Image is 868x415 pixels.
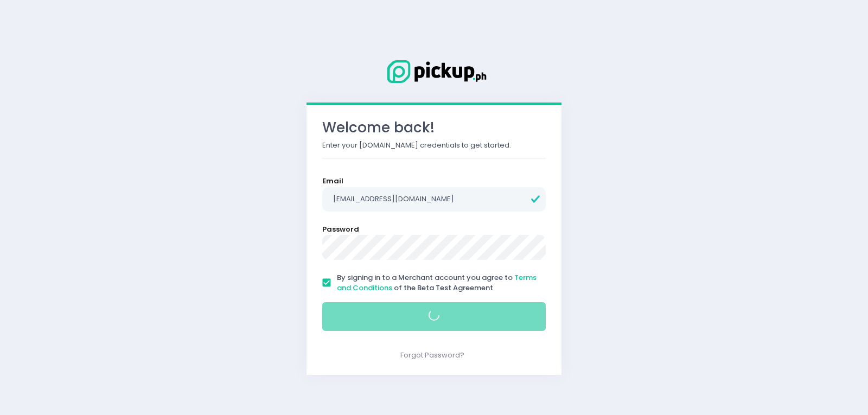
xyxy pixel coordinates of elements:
label: Password [322,224,359,235]
h3: Welcome back! [322,119,546,136]
a: Forgot Password? [400,350,464,360]
span: By signing in to a Merchant account you agree to of the Beta Test Agreement [337,272,537,293]
img: Logo [380,58,488,85]
input: Email [322,187,546,212]
p: Enter your [DOMAIN_NAME] credentials to get started. [322,140,546,151]
label: Email [322,176,343,187]
a: Terms and Conditions [337,272,537,293]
